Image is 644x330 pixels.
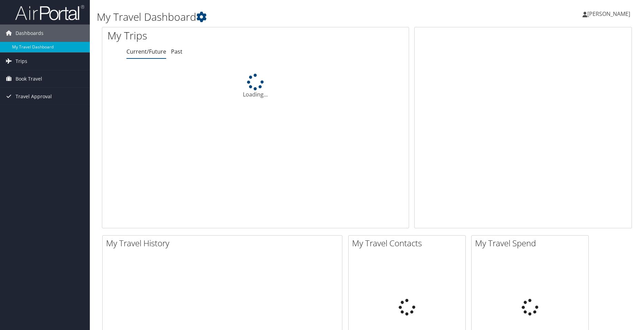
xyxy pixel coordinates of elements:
[16,88,52,105] span: Travel Approval
[97,10,457,24] h1: My Travel Dashboard
[352,237,465,249] h2: My Travel Contacts
[16,25,44,42] span: Dashboards
[16,53,27,70] span: Trips
[583,3,637,24] a: [PERSON_NAME]
[106,237,342,249] h2: My Travel History
[15,4,84,21] img: airportal-logo.png
[107,28,276,43] h1: My Trips
[16,70,42,88] span: Book Travel
[587,10,630,18] span: [PERSON_NAME]
[126,48,166,55] a: Current/Future
[171,48,182,55] a: Past
[475,237,588,249] h2: My Travel Spend
[102,74,409,99] div: Loading...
